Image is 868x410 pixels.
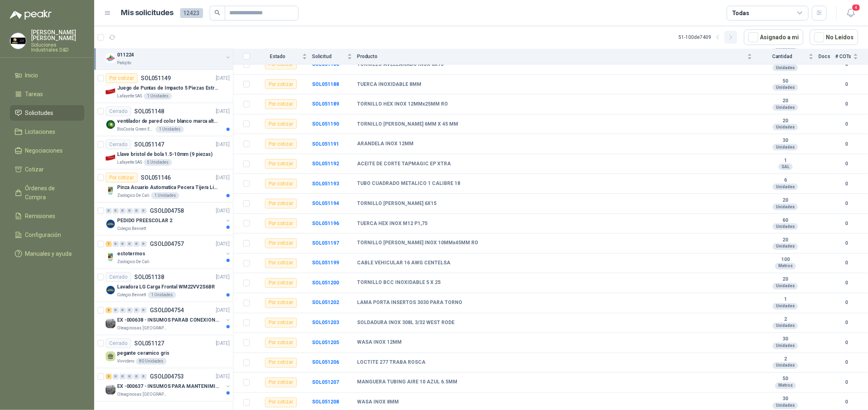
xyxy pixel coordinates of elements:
div: 0 [140,208,147,214]
a: 0 0 0 0 0 0 GSOL004758[DATE] Company LogoPEDIDO PREESCOLAR 2Colegio Bennett [106,206,231,232]
a: 3 0 0 0 0 0 GSOL004753[DATE] Company LogoEX -000637 - INSUMOS PARA MANTENIMINENTO MECANICOOleagin... [106,372,231,398]
div: Metros [775,263,796,270]
b: SOL051197 [312,241,339,246]
div: 1 Unidades [151,192,179,199]
a: SOL051194 [312,200,339,206]
div: Todas [732,9,749,18]
div: Unidades [773,204,798,210]
b: 20 [757,237,814,243]
div: Por cotizar [265,139,297,149]
h1: Mis solicitudes [121,7,174,19]
button: No Leídos [810,29,858,45]
p: [DATE] [216,273,230,281]
p: GSOL004757 [150,241,184,247]
th: Cantidad [757,49,818,65]
span: Negociaciones [25,146,63,155]
a: SOL051196 [312,221,339,226]
div: Unidades [773,144,798,151]
b: SOL051205 [312,340,339,346]
a: SOL051202 [312,300,339,306]
div: 0 [113,374,119,379]
a: Órdenes de Compra [10,180,84,205]
a: Manuales y ayuda [10,246,84,261]
div: Unidades [773,303,798,310]
b: 50 [757,376,814,383]
span: Tareas [25,90,43,99]
p: Patojito [117,60,131,66]
b: 0 [835,200,858,207]
div: 0 [127,374,133,379]
a: SOL051192 [312,161,339,167]
a: Tareas [10,86,84,102]
b: SOL051191 [312,141,339,147]
div: Unidades [773,243,798,250]
p: [DATE] [216,74,230,82]
p: SOL051147 [134,142,164,147]
a: SOL051207 [312,380,339,385]
p: BioCosta Green Energy S.A.S [117,126,154,133]
p: [DATE] [216,306,230,314]
b: TUERCA HEX INOX M12 P1,75 [357,221,427,227]
b: 20 [757,98,814,104]
span: Producto [357,54,746,59]
b: 0 [835,259,858,267]
p: [PERSON_NAME] [PERSON_NAME] [31,29,84,41]
b: LOCTITE 277 TRABA ROSCA [357,360,425,366]
b: 0 [835,339,858,347]
p: Colegio Bennett [117,225,146,232]
b: SOL051188 [312,81,339,87]
p: Colegio Bennett [117,292,146,298]
a: Solicitudes [10,105,84,121]
div: Unidades [773,124,798,131]
p: PEDIDO PREESCOLAR 2 [117,217,172,225]
span: Remisiones [25,212,56,221]
div: 0 [140,374,147,379]
a: SOL051193 [312,181,339,187]
b: 1 [757,297,814,303]
b: 0 [835,379,858,387]
img: Company Logo [106,318,115,328]
div: Unidades [773,323,798,329]
b: 60 [757,217,814,224]
a: SOL051199 [312,260,339,266]
div: 0 [120,374,126,379]
b: SOLDADURA INOX 308L 3/32 WEST RODE [357,320,454,327]
th: Solicitud [312,49,357,65]
div: Unidades [773,223,798,230]
div: Por cotizar [106,73,138,83]
b: TORNILLO BCC INOXIDABLE 5 X 25 [357,280,441,286]
b: 0 [835,140,858,148]
b: 0 [835,100,858,108]
span: Solicitudes [25,108,54,117]
span: Licitaciones [25,127,56,136]
b: 20 [757,118,814,124]
a: 3 0 0 0 0 0 GSOL004754[DATE] Company LogoEX -000638 - INSUMOS PARAB CONEXION DE [GEOGRAPHIC_DATA]... [106,305,231,331]
div: 0 [113,241,119,247]
a: CerradoSOL051147[DATE] Company LogoLlave bristol de bola 1.5-10mm (9 piezas)Lafayette SAS5 Unidades [94,136,233,169]
span: Estado [255,54,301,59]
b: 20 [757,197,814,204]
p: Vivvidero [117,358,134,365]
b: MANGUERA TUBING AIRE 10 AZUL 6.5MM [357,379,457,386]
div: 0 [133,241,140,247]
a: 51 0 0 0 0 0 GSOL004759[DATE] Company Logo011224Patojito [106,40,231,66]
b: 1 [757,158,814,164]
div: Por cotizar [265,358,297,368]
div: Por cotizar [265,298,297,308]
div: 0 [127,208,133,214]
span: Configuración [25,230,61,239]
b: SOL051190 [312,121,339,127]
p: Lafayette SAS [117,93,142,99]
div: Por cotizar [265,338,297,348]
img: Company Logo [106,186,115,196]
div: 0 [127,241,133,247]
b: 0 [835,319,858,327]
b: 50 [757,78,814,85]
p: SOL051127 [134,340,164,346]
div: Unidades [773,84,798,91]
b: SOL051206 [312,360,339,365]
b: ACEITE DE CORTE TAPMAGIC EP XTRA [357,161,451,167]
span: 4 [852,4,861,11]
